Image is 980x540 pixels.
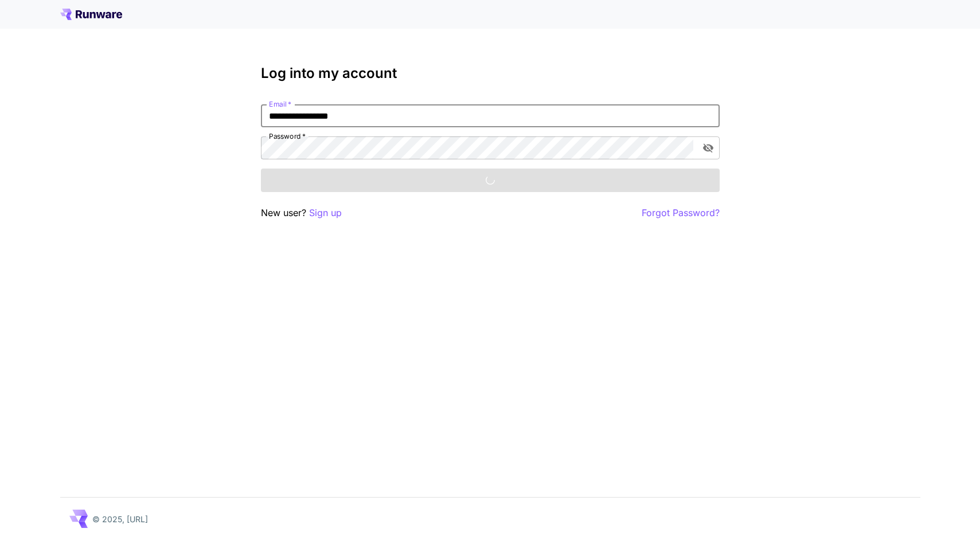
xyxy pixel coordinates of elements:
button: toggle password visibility [698,138,719,158]
h3: Log into my account [261,65,720,81]
p: © 2025, [URL] [92,513,148,525]
label: Password [269,131,306,141]
label: Email [269,99,291,109]
p: New user? [261,206,342,220]
button: Forgot Password? [642,206,720,220]
button: Sign up [309,206,342,220]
